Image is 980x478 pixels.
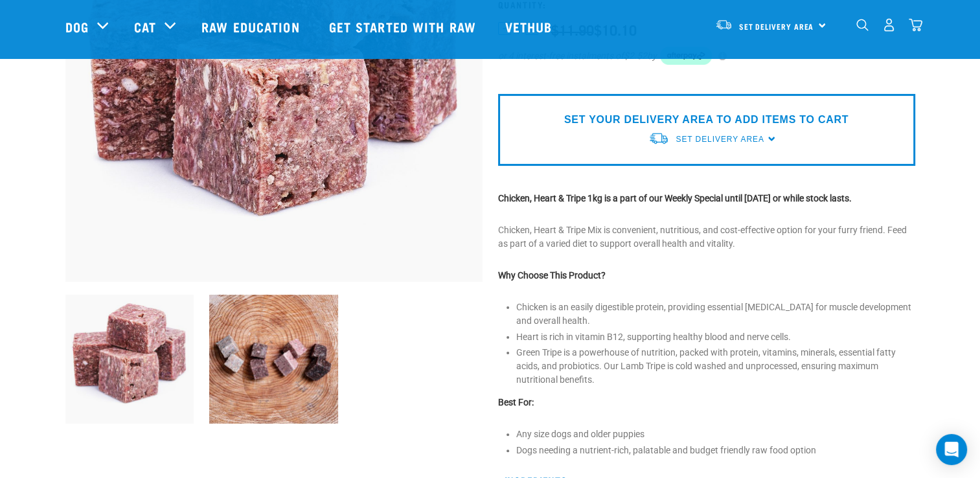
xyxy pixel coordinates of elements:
[516,427,915,441] li: Any size dogs and older puppies
[936,434,967,465] div: Open Intercom Messenger
[882,18,896,32] img: user.png
[498,193,852,203] strong: Chicken, Heart & Tripe 1kg is a part of our Weekly Special until [DATE] or while stock lasts.
[739,24,814,28] span: Set Delivery Area
[516,301,915,328] li: Chicken is an easily digestible protein, providing essential [MEDICAL_DATA] for muscle developmen...
[676,135,764,144] span: Set Delivery Area
[492,1,569,52] a: Vethub
[498,223,915,251] p: Chicken, Heart & Tripe Mix is convenient, nutritious, and cost-effective option for your furry fr...
[516,330,915,344] li: Heart is rich in vitamin B12, supporting healthy blood and nerve cells.
[498,270,606,280] strong: Why Choose This Product?
[564,112,849,128] p: SET YOUR DELIVERY AREA TO ADD ITEMS TO CART
[498,397,534,407] strong: Best For:
[648,131,669,145] img: van-moving.png
[516,346,915,387] li: Green Tripe is a powerhouse of nutrition, packed with protein, vitamins, minerals, essential fatt...
[909,18,922,32] img: home-icon@2x.png
[856,19,869,31] img: home-icon-1@2x.png
[316,1,492,52] a: Get started with Raw
[209,295,338,424] img: SM Duck Heart Possum HT LS
[516,444,915,457] li: Dogs needing a nutrient-rich, palatable and budget friendly raw food option
[134,17,156,36] a: Cat
[65,17,89,36] a: Dog
[188,1,315,52] a: Raw Education
[65,295,194,424] img: 1062 Chicken Heart Tripe Mix 01
[715,19,733,30] img: van-moving.png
